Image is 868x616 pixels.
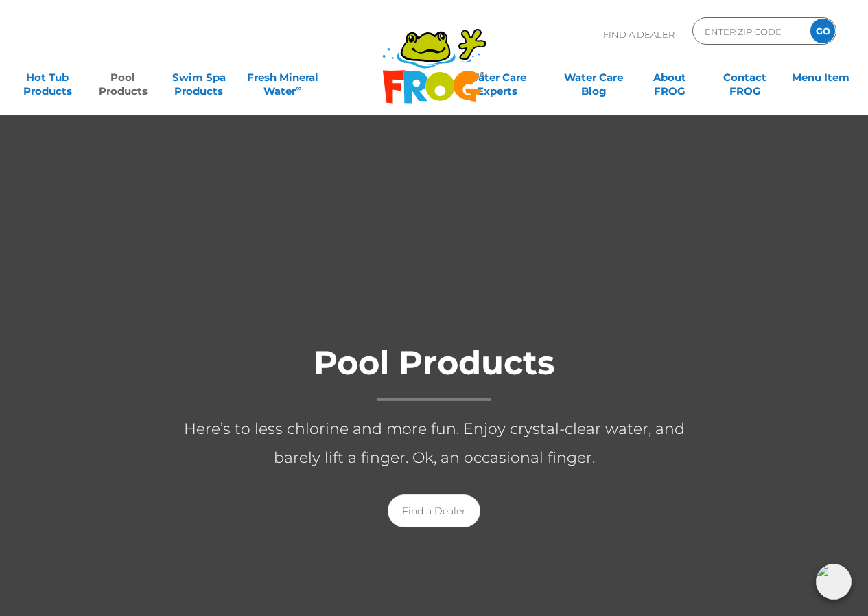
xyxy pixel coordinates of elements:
[603,17,675,52] p: Find A Dealer
[296,83,301,93] sup: ∞
[816,564,852,600] img: openIcon
[89,64,156,91] a: PoolProducts
[787,64,854,91] a: Menu Item
[388,494,480,527] a: Find a Dealer
[560,64,627,91] a: Water CareBlog
[712,64,779,91] a: ContactFROG
[810,19,835,43] input: GO
[14,64,81,91] a: Hot TubProducts
[160,415,709,472] p: Here’s to less chlorine and more fun. Enjoy crystal-clear water, and barely lift a finger. Ok, an...
[241,64,325,91] a: Fresh MineralWater∞
[165,64,233,91] a: Swim SpaProducts
[636,64,703,91] a: AboutFROG
[443,64,552,91] a: Water CareExperts
[703,21,796,41] input: Zip Code Form
[160,345,709,401] h1: Pool Products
